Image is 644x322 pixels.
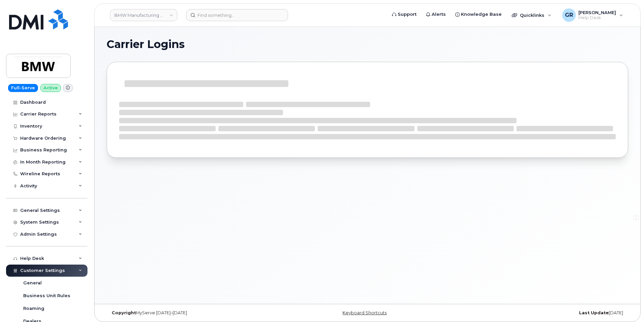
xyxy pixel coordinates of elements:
[579,310,609,315] strong: Last Update
[107,39,185,49] span: Carrier Logins
[112,310,136,315] strong: Copyright
[454,310,628,316] div: [DATE]
[343,310,387,315] a: Keyboard Shortcuts
[107,310,281,316] div: MyServe [DATE]–[DATE]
